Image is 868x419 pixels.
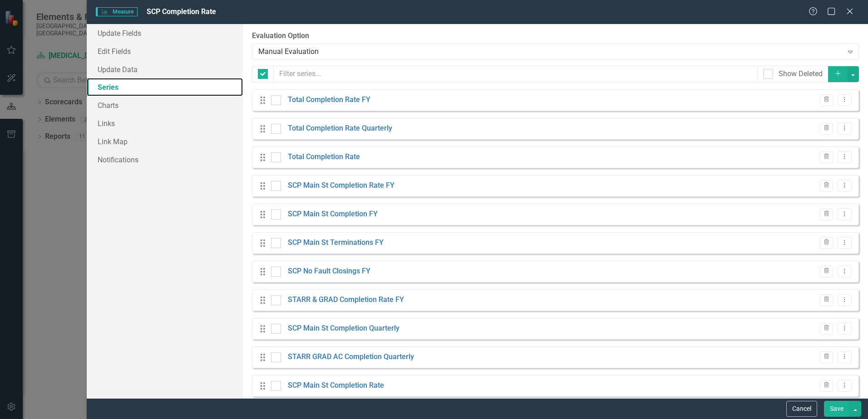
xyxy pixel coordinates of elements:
[288,238,384,248] a: SCP Main St Terminations FY
[87,132,243,151] a: Link Map
[288,380,384,391] a: SCP Main St Completion Rate
[786,401,817,417] button: Cancel
[288,209,378,219] a: SCP Main St Completion FY
[288,352,414,362] a: STARR GRAD AC Completion Quarterly
[288,266,370,277] a: SCP No Fault Closings FY
[87,96,243,114] a: Charts
[87,114,243,132] a: Links
[87,24,243,42] a: Update Fields
[288,295,404,305] a: STARR & GRAD Completion Rate FY
[87,60,243,78] a: Update Data
[87,151,243,169] a: Notifications
[288,123,392,134] a: Total Completion Rate Quarterly
[258,46,843,57] div: Manual Evaluation
[779,69,823,79] div: Show Deleted
[288,180,395,191] a: SCP Main St Completion Rate FY
[288,323,399,334] a: SCP Main St Completion Quarterly
[87,42,243,60] a: Edit Fields
[288,152,360,162] a: Total Completion Rate
[96,7,137,16] span: Measure
[288,95,370,105] a: Total Completion Rate FY
[147,7,216,16] span: SCP Completion Rate
[252,31,859,41] label: Evaluation Option
[273,66,758,83] input: Filter series...
[87,78,243,96] a: Series
[824,401,849,417] button: Save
